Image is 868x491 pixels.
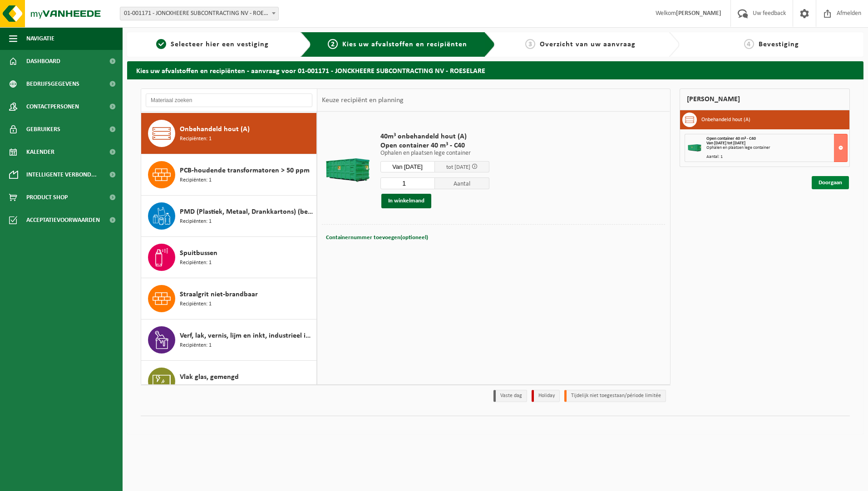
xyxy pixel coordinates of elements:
span: 40m³ onbehandeld hout (A) [380,132,489,141]
button: PMD (Plastiek, Metaal, Drankkartons) (bedrijven) Recipiënten: 1 [141,196,317,237]
a: 1Selecteer hier een vestiging [132,39,293,50]
span: Selecteer hier een vestiging [171,41,269,48]
button: Containernummer toevoegen(optioneel) [325,231,429,244]
span: Recipiënten: 1 [180,176,212,185]
span: Bevestiging [759,41,799,48]
span: 1 [156,39,166,49]
strong: [PERSON_NAME] [676,10,721,17]
button: Vlak glas, gemengd Recipiënten: 1 [141,361,317,402]
h2: Kies uw afvalstoffen en recipiënten - aanvraag voor 01-001171 - JONCKHEERE SUBCONTRACTING NV - RO... [127,61,863,79]
span: Recipiënten: 1 [180,135,212,143]
span: PMD (Plastiek, Metaal, Drankkartons) (bedrijven) [180,206,314,217]
span: Onbehandeld hout (A) [180,124,250,135]
span: Kalender [26,141,54,163]
span: Product Shop [26,186,68,209]
span: Vlak glas, gemengd [180,372,239,383]
span: 2 [328,39,338,49]
p: Ophalen en plaatsen lege container [380,150,489,157]
span: Recipiënten: 1 [180,259,212,267]
span: Recipiënten: 1 [180,300,212,309]
span: Aantal [435,177,489,189]
span: Containernummer toevoegen(optioneel) [326,235,428,241]
span: tot [DATE] [446,164,470,170]
span: Bedrijfsgegevens [26,73,79,95]
span: 01-001171 - JONCKHEERE SUBCONTRACTING NV - ROESELARE [120,7,278,20]
a: Doorgaan [812,176,849,189]
button: Spuitbussen Recipiënten: 1 [141,237,317,278]
strong: Van [DATE] tot [DATE] [706,141,745,146]
span: Kies uw afvalstoffen en recipiënten [342,41,467,48]
span: Verf, lak, vernis, lijm en inkt, industrieel in IBC [180,330,314,341]
span: 4 [744,39,754,49]
span: Spuitbussen [180,248,217,259]
button: PCB-houdende transformatoren > 50 ppm Recipiënten: 1 [141,154,317,196]
input: Selecteer datum [380,161,435,172]
button: Onbehandeld hout (A) Recipiënten: 1 [141,113,317,154]
span: 01-001171 - JONCKHEERE SUBCONTRACTING NV - ROESELARE [120,7,279,20]
div: Keuze recipiënt en planning [317,89,408,112]
li: Holiday [532,390,560,402]
span: Acceptatievoorwaarden [26,209,100,231]
span: Overzicht van uw aanvraag [540,41,636,48]
span: Recipiënten: 1 [180,217,212,226]
span: Open container 40 m³ - C40 [380,141,489,150]
input: Materiaal zoeken [146,93,312,107]
button: Straalgrit niet-brandbaar Recipiënten: 1 [141,278,317,319]
span: Gebruikers [26,118,60,141]
span: Recipiënten: 1 [180,383,212,391]
button: In winkelmand [381,194,431,208]
span: Straalgrit niet-brandbaar [180,289,258,300]
span: Contactpersonen [26,95,79,118]
div: [PERSON_NAME] [680,88,850,110]
span: Navigatie [26,27,54,50]
li: Tijdelijk niet toegestaan/période limitée [564,390,666,402]
div: Aantal: 1 [706,155,848,159]
h3: Onbehandeld hout (A) [701,113,750,127]
button: Verf, lak, vernis, lijm en inkt, industrieel in IBC Recipiënten: 1 [141,319,317,361]
li: Vaste dag [493,390,527,402]
span: PCB-houdende transformatoren > 50 ppm [180,165,310,176]
span: Open container 40 m³ - C40 [706,136,756,141]
span: 3 [525,39,535,49]
span: Dashboard [26,50,60,73]
span: Recipiënten: 1 [180,341,212,350]
div: Ophalen en plaatsen lege container [706,146,848,150]
span: Intelligente verbond... [26,163,97,186]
